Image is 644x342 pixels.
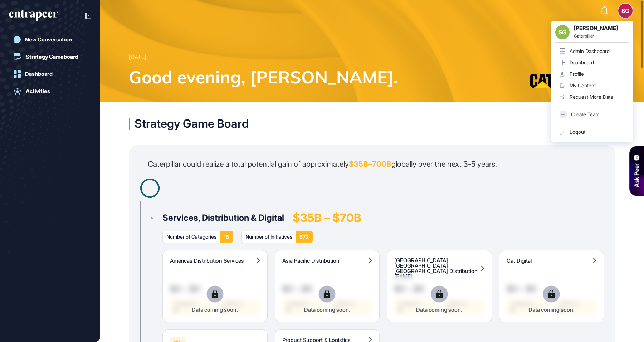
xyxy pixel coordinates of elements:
button: SG [618,4,633,18]
div: Services, Distribution & Digital [162,214,284,222]
div: Activities [26,88,50,94]
p: Caterpillar could realize a total potential gain of approximately globally over the next 3-5 years. [148,160,497,168]
div: Number of Initiatives [241,231,296,243]
div: Dashboard [25,71,53,77]
div: Ask Peer [632,163,641,187]
div: Strategy Game Board [129,118,249,130]
div: 572 [296,231,313,243]
div: entrapeer-logo [9,10,58,21]
a: Strategy Gameboard [9,50,91,64]
strong: $35B–700B [349,160,391,168]
span: Good evening, [PERSON_NAME]. [129,66,615,88]
div: 15 [220,231,233,243]
div: Strategy Gameboard [26,54,78,60]
div: [DATE] [129,53,146,62]
div: New Conversation [25,36,72,43]
img: company-logo [530,74,615,88]
a: New Conversation [9,33,91,47]
a: Activities [9,84,91,98]
a: Dashboard [9,67,91,81]
div: $35B – $70B [293,212,361,224]
div: Number of Categories [162,231,220,243]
